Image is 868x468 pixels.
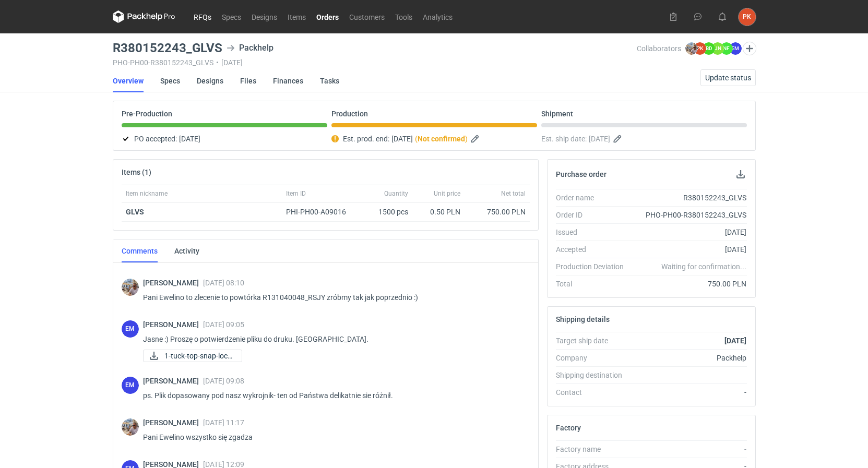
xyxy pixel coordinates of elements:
figcaption: NF [720,42,733,55]
div: Accepted [556,244,632,255]
a: Overview [113,69,144,92]
strong: [DATE] [724,337,746,345]
figcaption: EM [122,377,139,394]
a: Items [282,10,311,23]
div: Order ID [556,210,632,220]
div: 750.00 PLN [632,279,747,289]
a: Customers [344,10,390,23]
a: Designs [197,69,223,92]
h2: Items (1) [122,168,151,176]
img: Michał Palasek [122,279,139,296]
span: [PERSON_NAME] [143,418,203,427]
a: Tasks [320,69,339,92]
div: PHO-PH00-R380152243_GLVS [632,210,747,220]
a: Files [240,69,256,92]
div: Shipping destination [556,370,632,380]
div: PHI-PH00-A09016 [286,207,356,217]
div: PHO-PH00-R380152243_GLVS [DATE] [113,58,637,67]
button: Edit estimated shipping date [612,133,625,145]
h2: Shipping details [556,315,610,323]
div: Ewelina Macek [122,377,139,394]
span: [PERSON_NAME] [143,377,203,385]
span: Item nickname [126,189,168,198]
div: Paulina Kempara [739,8,756,26]
figcaption: EM [122,320,139,338]
a: Orders [311,10,344,23]
p: Jasne :) Proszę o potwierdzenie pliku do druku. [GEOGRAPHIC_DATA]. [143,333,521,345]
span: [DATE] [589,133,610,145]
svg: Packhelp Pro [113,10,175,23]
a: Tools [390,10,418,23]
figcaption: PK [694,42,706,55]
div: R380152243_GLVS [632,193,747,203]
em: Waiting for confirmation... [661,261,746,272]
span: • [216,58,219,67]
div: Est. ship date: [541,133,747,145]
div: 1500 pcs [360,202,412,222]
div: 1-tuck-top-snap-lock-bottom-57x57x92-mm.pdf-tuck-top-snap-lock-bottom-57x57x92-mm.p1.pdf [143,350,242,362]
div: Total [556,279,632,289]
div: Factory name [556,444,632,454]
a: Specs [160,69,180,92]
div: - [632,444,747,454]
figcaption: JN [711,42,724,55]
button: Download PO [734,168,747,181]
p: Production [331,110,368,118]
button: Update status [700,69,756,86]
img: Michał Palasek [685,42,698,55]
div: [DATE] [632,227,747,237]
button: PK [739,8,756,26]
h3: R380152243_GLVS [113,42,222,54]
p: Pani Ewelino to zlecenie to powtórka R131040048_RSJY zróbmy tak jak poprzednio :) [143,291,521,304]
em: ( [415,135,418,143]
a: 1-tuck-top-snap-lock... [143,350,242,362]
button: Edit collaborators [742,42,756,55]
span: [DATE] 09:08 [203,377,244,385]
p: ps. Plik dopasowany pod nasz wykrojnik- ten od Państwa delikatnie sie różnił. [143,389,521,402]
div: PO accepted: [122,133,327,145]
em: ) [465,135,468,143]
span: [DATE] 11:17 [203,418,244,427]
div: Packhelp [227,42,274,54]
div: Production Deviation [556,261,632,272]
div: Ewelina Macek [122,320,139,338]
span: [PERSON_NAME] [143,320,203,329]
a: RFQs [188,10,217,23]
a: Comments [122,239,158,262]
div: Issued [556,227,632,237]
div: Company [556,353,632,363]
span: [DATE] [391,133,413,145]
h2: Purchase order [556,170,607,178]
span: 1-tuck-top-snap-lock... [164,350,233,362]
span: Update status [705,74,751,81]
div: Packhelp [632,353,747,363]
strong: Not confirmed [418,135,465,143]
div: Order name [556,193,632,203]
a: Activity [174,239,199,262]
p: Pani Ewelino wszystko się zgadza [143,431,521,443]
div: 750.00 PLN [469,207,526,217]
a: Finances [273,69,303,92]
a: Designs [246,10,282,23]
span: Collaborators [637,44,681,53]
span: Item ID [286,189,306,198]
p: Pre-Production [122,110,172,118]
figcaption: BD [703,42,715,55]
span: Unit price [434,189,460,198]
span: Net total [501,189,526,198]
div: Est. prod. end: [331,133,537,145]
span: [DATE] [179,133,200,145]
div: - [632,387,747,398]
h2: Factory [556,424,581,432]
span: [DATE] 09:05 [203,320,244,329]
a: Analytics [418,10,458,23]
img: Michał Palasek [122,418,139,436]
figcaption: EM [729,42,742,55]
span: Quantity [384,189,408,198]
span: [PERSON_NAME] [143,279,203,287]
strong: GLVS [126,208,144,216]
p: Shipment [541,110,573,118]
a: Specs [217,10,246,23]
